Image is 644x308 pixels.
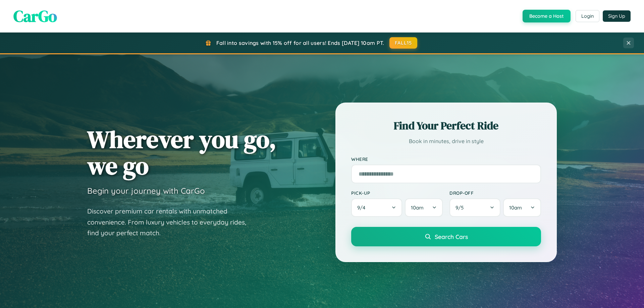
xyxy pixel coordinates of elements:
[576,10,599,22] button: Login
[449,198,500,217] button: 9/5
[435,233,468,240] span: Search Cars
[87,126,276,179] h1: Wherever you go, we go
[449,190,541,196] label: Drop-off
[405,198,443,217] button: 10am
[351,227,541,246] button: Search Cars
[503,198,541,217] button: 10am
[351,156,541,162] label: Where
[351,190,443,196] label: Pick-up
[455,204,467,211] span: 9 / 5
[216,40,384,46] span: Fall into savings with 15% off for all users! Ends [DATE] 10am PT.
[351,198,402,217] button: 9/4
[357,204,369,211] span: 9 / 4
[603,10,631,22] button: Sign Up
[13,5,57,27] span: CarGo
[523,10,571,22] button: Become a Host
[87,186,205,196] h3: Begin your journey with CarGo
[351,118,541,133] h2: Find Your Perfect Ride
[87,206,255,239] p: Discover premium car rentals with unmatched convenience. From luxury vehicles to everyday rides, ...
[509,204,522,211] span: 10am
[411,204,424,211] span: 10am
[351,136,541,146] p: Book in minutes, drive in style
[389,37,418,49] button: FALL15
